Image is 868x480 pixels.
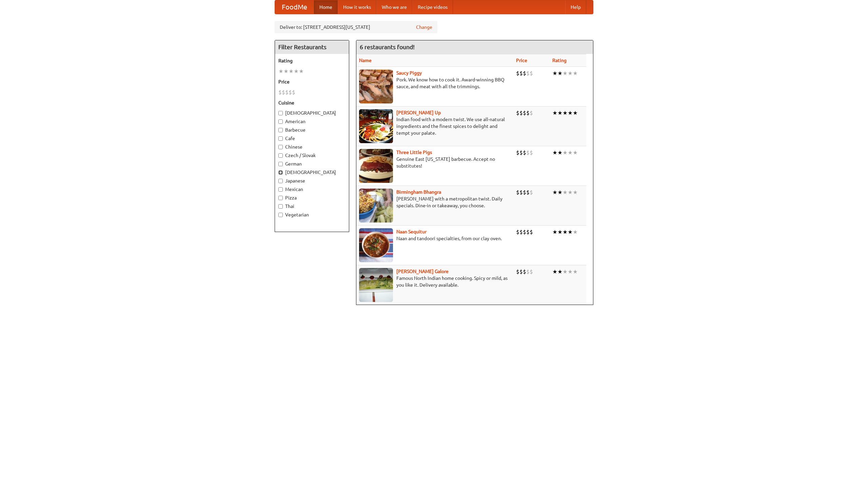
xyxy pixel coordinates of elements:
[563,70,568,77] li: ★
[557,109,563,117] li: ★
[278,57,346,64] h5: Rating
[278,211,346,218] label: Vegetarian
[516,109,519,117] li: $
[573,228,578,236] li: ★
[396,189,441,195] a: Birmingham Bhangra
[289,89,292,96] li: $
[283,68,289,75] li: ★
[416,24,432,31] a: Change
[573,268,578,275] li: ★
[530,109,533,117] li: $
[396,110,441,115] a: [PERSON_NAME] Up
[530,228,533,236] li: $
[278,152,346,159] label: Czech / Slovak
[516,189,519,196] li: $
[359,235,511,242] p: Naan and tandoori specialties, from our clay oven.
[275,0,314,14] a: FoodMe
[299,68,304,75] li: ★
[359,275,511,288] p: Famous North Indian home cooking. Spicy or mild, as you like it. Delivery available.
[289,68,294,75] li: ★
[278,170,283,175] input: [DEMOGRAPHIC_DATA]
[552,189,557,196] li: ★
[359,149,393,183] img: littlepigs.jpg
[526,70,530,77] li: $
[526,109,530,117] li: $
[557,149,563,156] li: ★
[278,118,346,125] label: American
[359,109,393,143] img: curryup.jpg
[563,189,568,196] li: ★
[530,70,533,77] li: $
[568,109,573,117] li: ★
[523,109,526,117] li: $
[292,89,295,96] li: $
[519,149,523,156] li: $
[552,228,557,236] li: ★
[552,109,557,117] li: ★
[278,186,346,193] label: Mexican
[359,189,393,223] img: bhangra.jpg
[563,149,568,156] li: ★
[278,213,283,217] input: Vegetarian
[523,189,526,196] li: $
[530,149,533,156] li: $
[278,162,283,166] input: German
[278,128,283,132] input: Barbecue
[530,189,533,196] li: $
[568,189,573,196] li: ★
[557,268,563,275] li: ★
[359,268,393,302] img: currygalore.jpg
[563,228,568,236] li: ★
[278,143,346,150] label: Chinese
[275,40,349,54] h4: Filter Restaurants
[519,268,523,275] li: $
[278,119,283,124] input: American
[523,268,526,275] li: $
[278,204,283,209] input: Thai
[523,149,526,156] li: $
[338,0,376,14] a: How it works
[359,156,511,169] p: Genuine East [US_STATE] barbecue. Accept no substitutes!
[359,76,511,90] p: Pork. We know how to cook it. Award-winning BBQ sauce, and meat with all the trimmings.
[396,150,432,155] a: Three Little Pigs
[573,109,578,117] li: ★
[396,269,449,274] a: [PERSON_NAME] Galore
[278,153,283,158] input: Czech / Slovak
[563,109,568,117] li: ★
[360,44,415,50] ng-pluralize: 6 restaurants found!
[396,70,422,76] a: Saucy Piggy
[278,89,282,96] li: $
[278,187,283,192] input: Mexican
[552,149,557,156] li: ★
[519,109,523,117] li: $
[278,99,346,106] h5: Cuisine
[516,149,519,156] li: $
[568,149,573,156] li: ★
[573,149,578,156] li: ★
[314,0,338,14] a: Home
[516,228,519,236] li: $
[278,78,346,85] h5: Price
[278,136,283,141] input: Cafe
[359,58,372,63] a: Name
[278,194,346,201] label: Pizza
[568,228,573,236] li: ★
[359,228,393,262] img: naansequitur.jpg
[526,268,530,275] li: $
[278,68,283,75] li: ★
[396,229,427,234] a: Naan Sequitur
[552,70,557,77] li: ★
[519,228,523,236] li: $
[557,189,563,196] li: ★
[359,116,511,136] p: Indian food with a modern twist. We use all-natural ingredients and the finest spices to delight ...
[278,110,346,116] label: [DEMOGRAPHIC_DATA]
[278,135,346,142] label: Cafe
[526,189,530,196] li: $
[557,70,563,77] li: ★
[552,268,557,275] li: ★
[519,189,523,196] li: $
[526,149,530,156] li: $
